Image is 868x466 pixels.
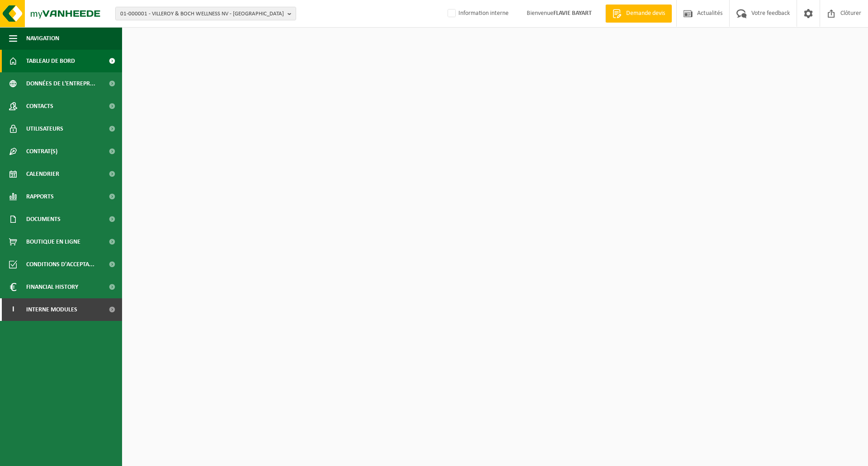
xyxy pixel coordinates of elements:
span: Documents [26,208,61,231]
span: Interne modules [26,298,77,321]
span: Demande devis [624,9,667,18]
span: Utilisateurs [26,118,63,140]
span: Navigation [26,27,59,50]
span: Calendrier [26,163,59,185]
label: Information interne [446,7,509,20]
span: Contrat(s) [26,140,57,163]
span: 01-000001 - VILLEROY & BOCH WELLNESS NV - [GEOGRAPHIC_DATA] [120,7,284,21]
span: Tableau de bord [26,50,75,72]
a: Demande devis [605,5,672,23]
span: Contacts [26,95,53,118]
button: 01-000001 - VILLEROY & BOCH WELLNESS NV - [GEOGRAPHIC_DATA] [115,7,296,20]
span: Boutique en ligne [26,231,80,253]
span: Données de l'entrepr... [26,72,95,95]
span: Rapports [26,185,54,208]
strong: FLAVIE BAYART [553,10,592,17]
span: Financial History [26,276,78,298]
span: Conditions d'accepta... [26,253,94,276]
span: I [9,298,17,321]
